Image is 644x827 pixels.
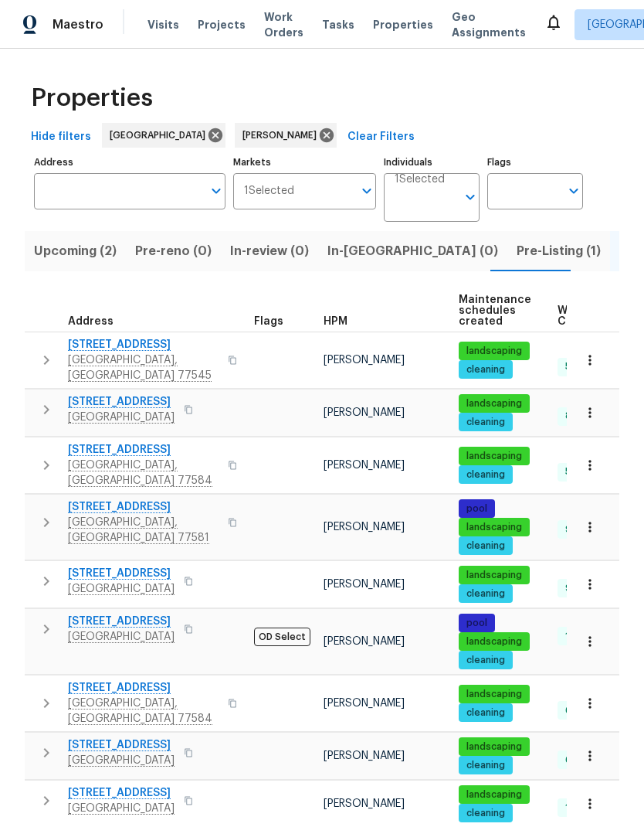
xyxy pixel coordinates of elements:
[460,688,528,701] span: landscaping
[233,158,377,167] label: Markets
[559,754,604,767] span: 6 Done
[31,128,91,147] span: Hide filters
[324,522,405,533] span: [PERSON_NAME]
[459,294,531,327] span: Maintenance schedules created
[324,355,405,366] span: [PERSON_NAME]
[102,123,225,148] div: [GEOGRAPHIC_DATA]
[460,363,511,376] span: cleaning
[242,128,323,143] span: [PERSON_NAME]
[460,635,528,648] span: landscaping
[563,180,585,202] button: Open
[460,587,511,601] span: cleaning
[559,704,604,717] span: 6 Done
[254,628,310,646] span: OD Select
[384,158,480,167] label: Individuals
[373,17,433,32] span: Properties
[460,788,528,801] span: landscaping
[324,407,405,418] span: [PERSON_NAME]
[205,180,227,202] button: Open
[487,158,583,167] label: Flags
[324,698,405,709] span: [PERSON_NAME]
[460,345,528,358] span: landscaping
[244,185,294,198] span: 1 Selected
[31,90,153,106] span: Properties
[327,240,498,262] span: In-[GEOGRAPHIC_DATA] (0)
[460,397,528,410] span: landscaping
[460,539,511,553] span: cleaning
[460,502,493,516] span: pool
[460,654,511,667] span: cleaning
[230,240,309,262] span: In-review (0)
[356,180,378,202] button: Open
[559,801,608,815] span: 19 Done
[460,521,528,534] span: landscaping
[324,636,405,647] span: [PERSON_NAME]
[460,740,528,754] span: landscaping
[324,750,405,761] span: [PERSON_NAME]
[324,460,405,471] span: [PERSON_NAME]
[34,240,117,262] span: Upcoming (2)
[324,798,405,809] span: [PERSON_NAME]
[559,465,603,478] span: 5 Done
[25,123,97,151] button: Hide filters
[110,128,212,143] span: [GEOGRAPHIC_DATA]
[459,186,481,208] button: Open
[517,240,601,262] span: Pre-Listing (1)
[347,128,415,147] span: Clear Filters
[254,316,283,327] span: Flags
[324,316,347,327] span: HPM
[324,579,405,590] span: [PERSON_NAME]
[460,617,493,630] span: pool
[198,17,246,32] span: Projects
[460,706,511,720] span: cleaning
[559,630,608,643] span: 17 Done
[322,19,354,30] span: Tasks
[34,158,225,167] label: Address
[460,807,511,820] span: cleaning
[235,123,337,148] div: [PERSON_NAME]
[147,17,179,32] span: Visits
[460,569,528,582] span: landscaping
[559,582,604,595] span: 9 Done
[460,759,511,772] span: cleaning
[452,9,526,40] span: Geo Assignments
[53,17,103,32] span: Maestro
[460,416,511,429] span: cleaning
[559,410,604,423] span: 8 Done
[264,9,303,40] span: Work Orders
[460,468,511,482] span: cleaning
[559,360,603,373] span: 5 Done
[395,173,445,186] span: 1 Selected
[559,523,604,536] span: 9 Done
[460,450,528,463] span: landscaping
[341,123,421,151] button: Clear Filters
[135,240,212,262] span: Pre-reno (0)
[68,316,114,327] span: Address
